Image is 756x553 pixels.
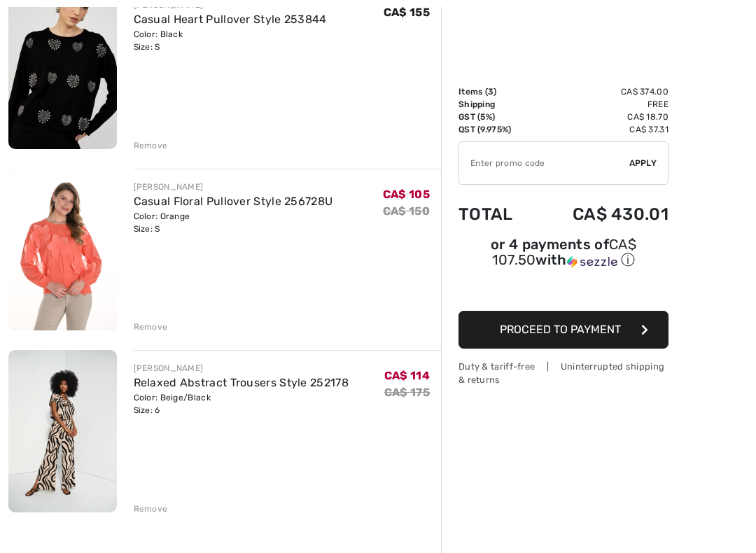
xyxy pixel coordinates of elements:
td: CA$ 18.70 [534,111,668,123]
span: Apply [629,157,657,169]
a: Relaxed Abstract Trousers Style 252178 [134,376,349,389]
td: Items ( ) [458,85,534,98]
td: Free [534,98,668,111]
img: Sezzle [567,255,617,268]
s: CA$ 150 [383,204,430,218]
span: Proceed to Payment [500,323,621,336]
a: Casual Floral Pullover Style 256728U [134,195,333,208]
span: CA$ 105 [383,188,430,201]
td: GST (5%) [458,111,534,123]
td: CA$ 430.01 [534,190,668,238]
div: Remove [134,321,168,333]
div: Color: Black Size: S [134,28,327,53]
input: Promo code [459,142,629,184]
td: CA$ 37.31 [534,123,668,136]
td: Total [458,190,534,238]
img: Relaxed Abstract Trousers Style 252178 [8,350,117,512]
div: Duty & tariff-free | Uninterrupted shipping & returns [458,360,668,386]
span: CA$ 107.50 [492,236,636,268]
div: or 4 payments of with [458,238,668,269]
span: 3 [488,87,493,97]
div: Remove [134,503,168,515]
button: Proceed to Payment [458,311,668,349]
span: CA$ 155 [384,6,430,19]
div: Remove [134,139,168,152]
div: [PERSON_NAME] [134,181,333,193]
span: CA$ 114 [384,369,430,382]
td: QST (9.975%) [458,123,534,136]
a: Casual Heart Pullover Style 253844 [134,13,327,26]
s: CA$ 175 [384,386,430,399]
td: Shipping [458,98,534,111]
div: [PERSON_NAME] [134,362,349,374]
div: Color: Beige/Black Size: 6 [134,391,349,416]
img: Casual Floral Pullover Style 256728U [8,169,117,330]
td: CA$ 374.00 [534,85,668,98]
iframe: PayPal-paypal [458,274,668,306]
div: Color: Orange Size: S [134,210,333,235]
div: or 4 payments ofCA$ 107.50withSezzle Click to learn more about Sezzle [458,238,668,274]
